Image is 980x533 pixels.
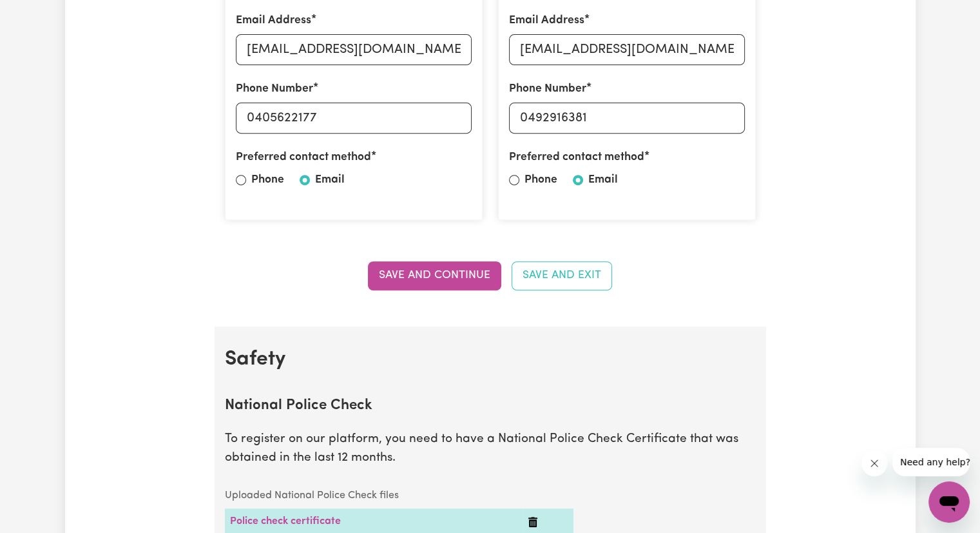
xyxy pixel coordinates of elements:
[236,12,311,29] label: Email Address
[588,172,618,188] label: Email
[509,149,644,166] label: Preferred contact method
[225,430,756,468] p: To register on our platform, you need to have a National Police Check Certificate that was obtain...
[225,483,573,508] caption: Uploaded National Police Check files
[509,81,586,97] label: Phone Number
[236,149,371,166] label: Preferred contact method
[892,448,970,476] iframe: Message from company
[225,397,756,415] h2: National Police Check
[509,12,584,29] label: Email Address
[368,261,501,290] button: Save and Continue
[236,81,313,97] label: Phone Number
[928,481,970,523] iframe: Button to launch messaging window
[528,514,538,529] button: Delete Police check certificate
[251,172,284,188] label: Phone
[861,450,887,476] iframe: Close message
[230,516,341,527] a: Police check certificate
[524,172,557,188] label: Phone
[512,261,612,290] button: Save and Exit
[315,172,345,188] label: Email
[225,347,756,372] h2: Safety
[8,9,78,19] span: Need any help?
